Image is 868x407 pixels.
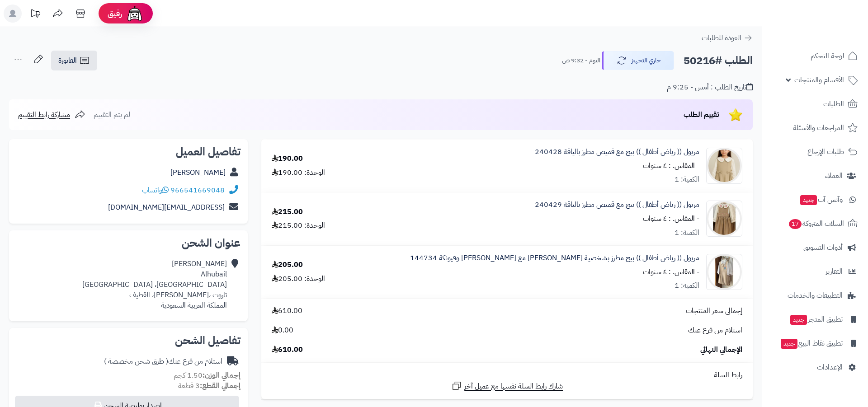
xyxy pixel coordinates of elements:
span: الطلبات [823,98,844,110]
div: الكمية: 1 [675,174,699,185]
a: واتساب [142,185,169,196]
small: اليوم - 9:32 ص [562,56,600,65]
span: طلبات الإرجاع [807,145,844,158]
div: رابط السلة [265,370,749,380]
span: رفيق [108,8,122,19]
a: العودة للطلبات [702,33,753,43]
a: أدوات التسويق [768,237,863,258]
span: الأقسام والمنتجات [794,74,844,86]
span: جديد [781,339,797,349]
div: الوحدة: 190.00 [272,168,325,178]
div: الكمية: 1 [675,228,699,238]
small: 1.50 كجم [174,370,241,381]
a: الإعدادات [768,356,863,378]
a: التقارير [768,261,863,282]
span: 17 [788,219,802,229]
button: جاري التجهيز [602,51,674,70]
span: السلات المتروكة [788,217,844,230]
strong: إجمالي الوزن: [203,370,241,381]
a: مريول (( رياض أطفال )) بيج مع قميص مطرز بالياقة 240428 [535,147,699,157]
span: تقييم الطلب [684,109,719,120]
small: 3 قطعة [178,380,241,391]
span: الإجمالي النهائي [700,345,742,355]
a: مريول (( رياض أطفال )) بيج مع قميص مطرز بالياقة 240429 [535,200,699,210]
span: 610.00 [272,306,302,316]
img: ai-face.png [126,5,144,23]
span: العملاء [825,169,843,182]
img: 1757184555-1000501730-90x90.png [707,148,742,184]
a: العملاء [768,165,863,187]
h2: تفاصيل العميل [16,146,241,157]
div: تاريخ الطلب : أمس - 9:25 م [667,82,753,93]
small: - المقاس. : ٤ سنوات [643,213,699,224]
span: تطبيق نقاط البيع [780,337,843,350]
a: السلات المتروكة17 [768,213,863,234]
a: مشاركة رابط التقييم [18,109,85,120]
strong: إجمالي القطع: [200,380,241,391]
span: العودة للطلبات [702,33,741,43]
img: logo-2.png [807,19,859,37]
a: التطبيقات والخدمات [768,285,863,306]
span: لوحة التحكم [811,50,844,62]
div: الوحدة: 215.00 [272,220,325,231]
h2: الطلب #50216 [684,51,753,70]
small: - المقاس. : ٤ سنوات [643,267,699,277]
div: الوحدة: 205.00 [272,274,325,284]
div: 205.00 [272,260,303,270]
a: [EMAIL_ADDRESS][DOMAIN_NAME] [108,202,225,213]
a: لوحة التحكم [768,45,863,67]
span: وآتس آب [799,193,843,206]
span: استلام من فرع عنك [688,325,742,336]
a: تحديثات المنصة [24,5,47,25]
a: 966541669048 [170,185,225,196]
span: جديد [790,315,807,325]
span: التقارير [826,265,843,278]
span: التطبيقات والخدمات [788,289,843,302]
small: - المقاس. : ٤ سنوات [643,160,699,171]
img: 1759295022-IMG_7760-90x90.jpeg [707,254,742,290]
span: شارك رابط السلة نفسها مع عميل آخر [464,381,563,392]
h2: تفاصيل الشحن [16,335,241,346]
img: 1757242492-1000502731-90x90.jpg [707,201,742,237]
span: تطبيق المتجر [789,313,843,326]
div: 190.00 [272,154,303,164]
span: مشاركة رابط التقييم [18,109,70,120]
span: ( طرق شحن مخصصة ) [104,356,168,367]
a: الفاتورة [51,51,97,70]
span: جديد [800,195,817,205]
h2: عنوان الشحن [16,238,241,248]
span: أدوات التسويق [803,241,843,254]
span: الفاتورة [58,55,77,66]
div: استلام من فرع عنك [104,356,222,367]
a: شارك رابط السلة نفسها مع عميل آخر [451,380,563,392]
div: [PERSON_NAME] Alhubail [GEOGRAPHIC_DATA]، [GEOGRAPHIC_DATA] تاروت ،[PERSON_NAME]، القطيف المملكة ... [82,259,227,310]
span: 0.00 [272,325,293,336]
a: الطلبات [768,93,863,115]
span: لم يتم التقييم [94,109,130,120]
a: [PERSON_NAME] [170,167,226,178]
a: طلبات الإرجاع [768,141,863,163]
span: إجمالي سعر المنتجات [686,306,742,316]
a: مريول (( رياض أطفال )) بيج مطرز بشخصية [PERSON_NAME] مع [PERSON_NAME] وفيونكة 144734 [410,253,699,263]
span: المراجعات والأسئلة [793,122,844,134]
a: تطبيق نقاط البيعجديد [768,332,863,354]
a: المراجعات والأسئلة [768,117,863,139]
div: 215.00 [272,207,303,217]
a: تطبيق المتجرجديد [768,309,863,330]
span: الإعدادات [817,361,843,374]
a: وآتس آبجديد [768,189,863,211]
span: 610.00 [272,345,303,355]
div: الكمية: 1 [675,281,699,291]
